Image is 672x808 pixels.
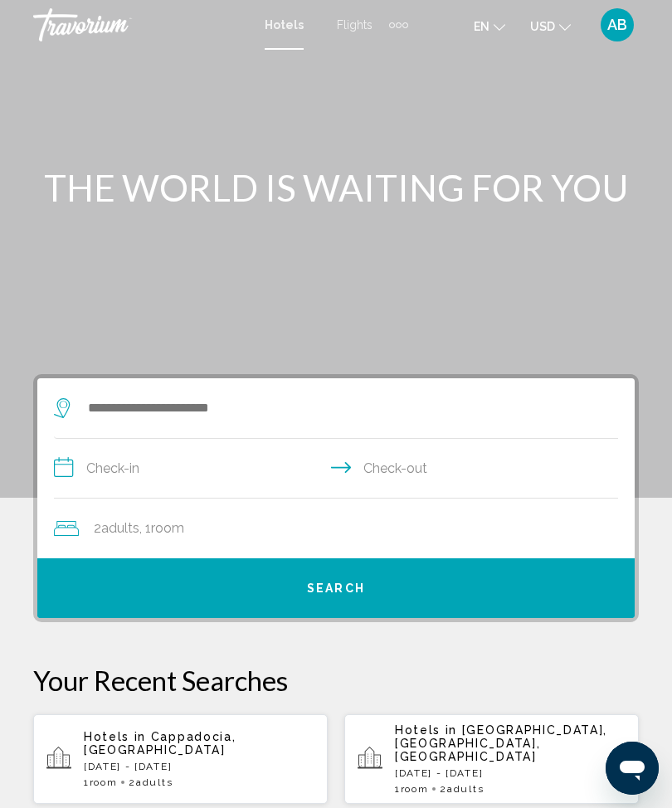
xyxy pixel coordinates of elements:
p: Your Recent Searches [33,664,639,697]
span: Adults [136,776,173,788]
span: Hotels in [395,723,457,737]
span: Room [90,776,118,788]
span: Room [401,783,429,795]
p: [DATE] - [DATE] [395,767,626,779]
button: Hotels in [GEOGRAPHIC_DATA], [GEOGRAPHIC_DATA], [GEOGRAPHIC_DATA][DATE] - [DATE]1Room2Adults [344,713,639,805]
span: 2 [129,776,173,788]
iframe: Button to launch messaging window [606,742,659,795]
span: 2 [94,517,139,540]
span: Search [307,582,365,596]
button: Search [37,558,635,618]
button: User Menu [596,7,639,42]
button: Change currency [530,14,571,38]
a: Flights [337,18,373,32]
p: [DATE] - [DATE] [84,761,314,772]
span: USD [530,20,555,33]
button: Check in and out dates [54,439,618,499]
button: Travelers: 2 adults, 0 children [37,499,635,558]
button: Change language [474,14,505,38]
span: Adults [101,520,139,536]
button: Hotels in Cappadocia, [GEOGRAPHIC_DATA][DATE] - [DATE]1Room2Adults [33,713,328,805]
h1: THE WORLD IS WAITING FOR YOU [33,166,639,209]
a: Hotels [265,18,304,32]
a: Travorium [33,8,248,41]
span: [GEOGRAPHIC_DATA], [GEOGRAPHIC_DATA], [GEOGRAPHIC_DATA] [395,723,607,763]
span: , 1 [139,517,184,540]
span: 1 [395,783,428,795]
span: 1 [84,776,117,788]
button: Extra navigation items [389,12,408,38]
span: en [474,20,489,33]
span: Adults [447,783,484,795]
div: Search widget [37,378,635,618]
span: 2 [440,783,484,795]
span: Room [151,520,184,536]
span: Cappadocia, [GEOGRAPHIC_DATA] [84,730,236,757]
span: AB [607,17,627,33]
span: Hotels in [84,730,146,743]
